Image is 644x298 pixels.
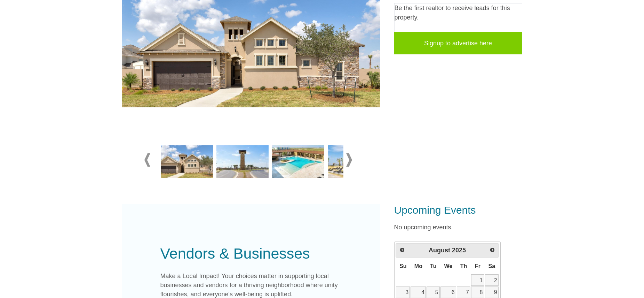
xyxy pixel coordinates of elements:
[485,286,499,298] a: 9
[399,263,407,269] span: Sunday
[394,223,522,232] p: No upcoming events.
[488,263,495,269] span: Saturday
[430,263,437,269] span: Tuesday
[440,286,456,298] a: 6
[475,263,480,269] span: Friday
[396,286,410,298] a: 3
[414,263,422,269] span: Monday
[394,204,522,216] h3: Upcoming Events
[485,274,499,286] a: 2
[394,32,522,54] a: Signup to advertise here
[160,242,342,265] div: Vendors & Businesses
[487,244,498,255] a: Next
[429,247,450,254] span: August
[452,247,466,254] span: 2025
[411,286,426,298] a: 4
[471,286,484,298] a: 8
[444,263,453,269] span: Wednesday
[471,274,484,286] a: 1
[427,286,440,298] a: 5
[395,3,522,22] p: Be the first realtor to receive leads for this property.
[397,244,408,255] a: Prev
[457,286,470,298] a: 7
[490,247,495,253] span: Next
[399,247,405,253] span: Prev
[460,263,467,269] span: Thursday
